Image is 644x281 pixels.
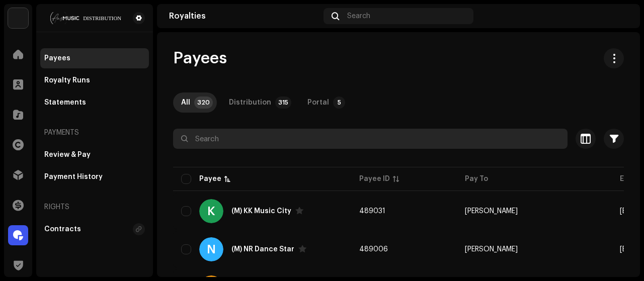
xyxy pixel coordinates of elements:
[231,208,291,215] div: (M) KK Music City
[44,54,70,62] div: Payees
[173,129,568,149] input: Search
[359,174,390,184] div: Payee ID
[275,97,291,109] p-badge: 315
[40,167,149,187] re-m-nav-item: Payment History
[199,199,223,223] div: K
[181,92,190,113] div: All
[40,145,149,165] re-m-nav-item: Review & Pay
[231,246,294,253] div: (M) NR Dance Star
[347,12,370,20] span: Search
[465,246,518,253] span: Nasir Nayan
[359,208,385,215] span: 489031
[40,48,149,68] re-m-nav-item: Payees
[199,237,223,261] div: N
[8,8,28,28] img: bb356b9b-6e90-403f-adc8-c282c7c2e227
[40,70,149,90] re-m-nav-item: Royalty Runs
[359,246,388,253] span: 489006
[40,219,149,239] re-m-nav-item: Contracts
[194,97,213,109] p-badge: 320
[44,76,90,84] div: Royalty Runs
[307,92,329,113] div: Portal
[44,173,103,181] div: Payment History
[40,195,149,219] re-a-nav-header: Rights
[465,208,518,215] span: Khorshed Alom
[44,12,129,24] img: 68a4b677-ce15-481d-9fcd-ad75b8f38328
[612,8,628,24] img: d2dfa519-7ee0-40c3-937f-a0ec5b610b05
[229,92,271,113] div: Distribution
[173,48,227,68] span: Payees
[333,97,345,109] p-badge: 5
[169,12,319,20] div: Royalties
[44,99,86,107] div: Statements
[40,121,149,145] re-a-nav-header: Payments
[44,151,91,159] div: Review & Pay
[44,225,81,233] div: Contracts
[199,174,221,184] div: Payee
[40,92,149,113] re-m-nav-item: Statements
